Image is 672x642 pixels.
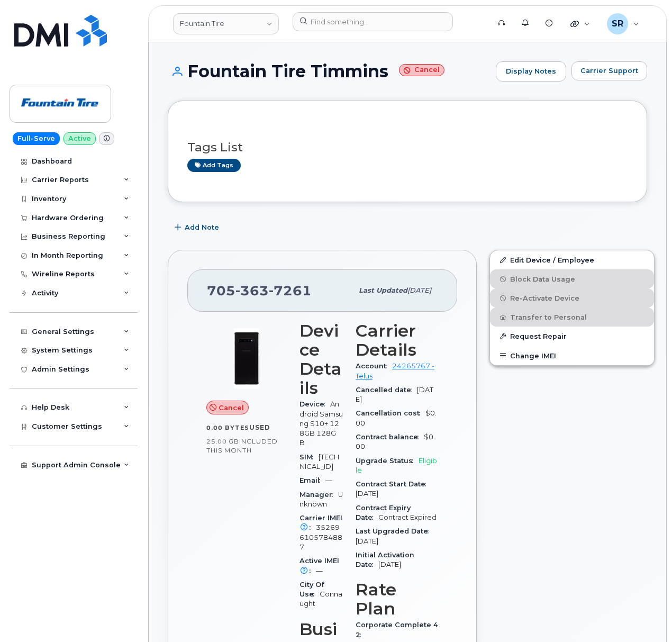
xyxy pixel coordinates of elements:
span: SIM [299,453,319,461]
span: Re-Activate Device [510,294,579,302]
span: Email [299,476,325,484]
span: 363 [235,283,269,299]
span: Last updated [359,286,407,294]
span: $0.00 [356,409,437,427]
span: 705 [207,283,312,299]
button: Transfer to Personal [490,308,654,327]
span: Android Samsung S10+ 128GB 128GB [299,400,343,447]
span: — [325,476,332,484]
span: [DATE] [356,537,378,545]
h3: Rate Plan [356,580,438,618]
small: Cancel [399,64,444,76]
a: 24265767 - Telus [356,362,434,379]
span: Contract Expired [378,513,437,521]
span: 25.00 GB [206,438,239,445]
span: Manager [299,491,338,499]
span: Eligible [356,457,437,474]
span: [TECHNICAL_ID] [299,453,339,471]
span: Upgrade Status [356,457,419,465]
span: Cancelled date [356,386,417,394]
h3: Tags List [187,141,628,154]
span: — [316,567,323,575]
span: 0.00 Bytes [206,424,249,431]
a: Add tags [187,159,241,172]
span: Active IMEI [299,557,339,574]
span: included this month [206,437,278,455]
span: [DATE] [356,490,378,498]
span: Contract balance [356,433,424,441]
span: City Of Use [299,581,324,598]
span: Carrier IMEI [299,514,342,531]
h3: Carrier Details [356,321,438,359]
span: Contract Expiry Date [356,504,411,521]
span: Corporate Complete 42 [356,621,438,638]
h1: Fountain Tire Timmins [168,62,491,80]
button: Request Repair [490,327,654,346]
span: Initial Activation Date [356,551,414,568]
span: Contract Start Date [356,480,431,488]
span: used [249,423,270,431]
span: 7261 [269,283,312,299]
span: Carrier Support [580,66,638,76]
span: [DATE] [378,560,401,568]
a: Edit Device / Employee [490,250,654,269]
span: 352696105784887 [299,523,342,551]
button: Carrier Support [571,61,647,80]
span: Last Upgraded Date [356,527,434,535]
a: Display Notes [496,61,566,82]
span: Add Note [185,222,219,232]
button: Block Data Usage [490,269,654,288]
button: Re-Activate Device [490,288,654,308]
button: Change IMEI [490,346,654,365]
iframe: Messenger Launcher [626,596,664,634]
span: Cancel [219,403,244,413]
h3: Device Details [299,321,343,397]
button: Add Note [168,218,228,237]
span: Cancellation cost [356,409,425,417]
span: [DATE] [407,286,431,294]
span: Device [299,400,330,408]
img: image20231002-3703462-fhdnkn.jpeg [215,327,278,390]
span: Account [356,362,392,370]
span: Connaught [299,590,342,608]
span: Unknown [299,491,343,508]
